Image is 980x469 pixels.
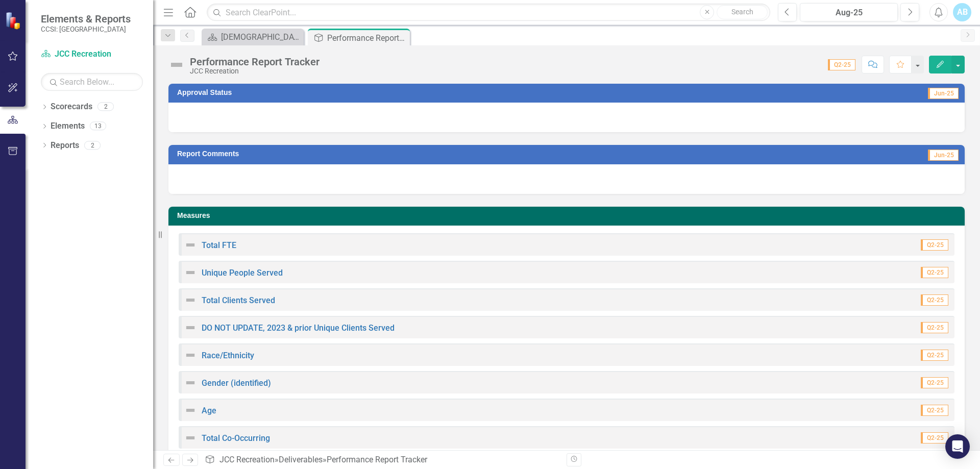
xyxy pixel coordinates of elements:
img: ClearPoint Strategy [5,12,23,30]
span: Q2-25 [921,294,948,306]
a: Reports [51,140,79,152]
button: Search [717,5,768,19]
img: Not Defined [184,266,197,279]
small: CCSI: [GEOGRAPHIC_DATA] [41,25,131,33]
h3: Measures [177,212,960,219]
img: Not Defined [184,294,197,306]
span: Q2-25 [828,59,855,70]
img: Not Defined [184,239,197,251]
a: Deliverables [279,455,323,464]
a: DO NOT UPDATE, 2023 & prior Unique Clients Served [202,323,395,333]
span: Jun-25 [928,88,959,99]
img: Not Defined [184,404,197,416]
span: Q2-25 [921,377,948,388]
a: JCC Recreation [41,48,143,60]
div: » » [205,454,559,466]
div: Performance Report Tracker [327,32,407,44]
button: AB [953,3,971,21]
a: Total Co-Occurring [202,433,270,443]
h3: Report Comments [177,150,695,158]
span: Q2-25 [921,405,948,416]
div: 2 [84,141,101,150]
span: Elements & Reports [41,13,131,25]
input: Search ClearPoint... [207,4,770,21]
a: Race/Ethnicity [202,351,254,360]
span: Search [731,8,753,16]
img: Not Defined [168,57,185,73]
span: Q2-25 [921,239,948,251]
a: Gender (identified) [202,378,271,388]
img: Not Defined [184,349,197,361]
div: [DEMOGRAPHIC_DATA][GEOGRAPHIC_DATA] on the [PERSON_NAME][GEOGRAPHIC_DATA] Page [221,31,301,43]
span: Q2-25 [921,267,948,278]
div: Aug-25 [803,7,894,19]
div: 13 [90,122,106,131]
div: 2 [97,103,114,111]
a: Total Clients Served [202,295,275,305]
a: Unique People Served [202,268,283,278]
div: Performance Report Tracker [190,56,320,67]
span: Q2-25 [921,350,948,361]
span: Jun-25 [928,150,959,161]
a: JCC Recreation [219,455,275,464]
div: Performance Report Tracker [327,455,427,464]
a: Scorecards [51,101,92,113]
span: Q2-25 [921,432,948,443]
a: Total FTE [202,240,236,250]
div: JCC Recreation [190,67,320,75]
input: Search Below... [41,73,143,91]
img: Not Defined [184,432,197,444]
button: Aug-25 [800,3,898,21]
div: Open Intercom Messenger [945,434,970,459]
span: Q2-25 [921,322,948,333]
a: Age [202,406,216,415]
h3: Approval Status [177,89,673,96]
img: Not Defined [184,322,197,334]
a: [DEMOGRAPHIC_DATA][GEOGRAPHIC_DATA] on the [PERSON_NAME][GEOGRAPHIC_DATA] Page [204,31,301,43]
img: Not Defined [184,377,197,389]
a: Elements [51,120,85,132]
